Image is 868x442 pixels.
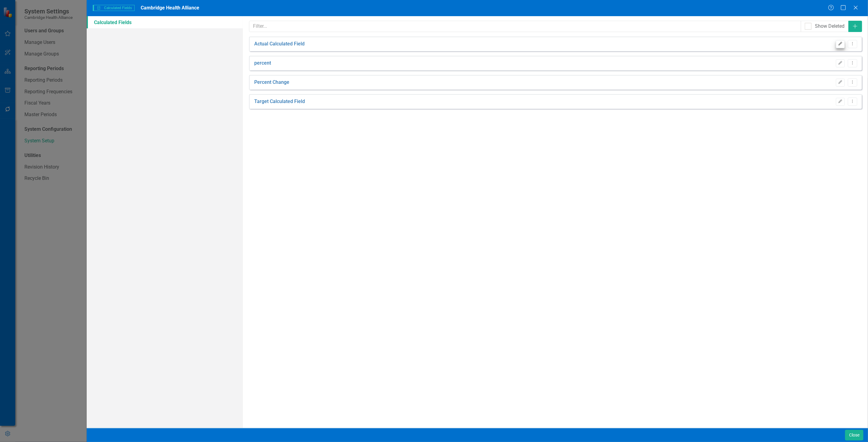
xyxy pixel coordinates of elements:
[815,23,845,30] div: Show Deleted
[254,60,271,67] a: percent
[254,79,289,86] a: Percent Change
[254,98,305,105] a: Target Calculated Field
[87,16,243,28] a: Calculated Fields
[249,21,801,32] input: Filter...
[254,41,305,48] a: Actual Calculated Field
[845,430,863,440] button: Close
[141,5,199,11] span: Cambridge Health Alliance
[93,5,134,11] span: Calculated Fields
